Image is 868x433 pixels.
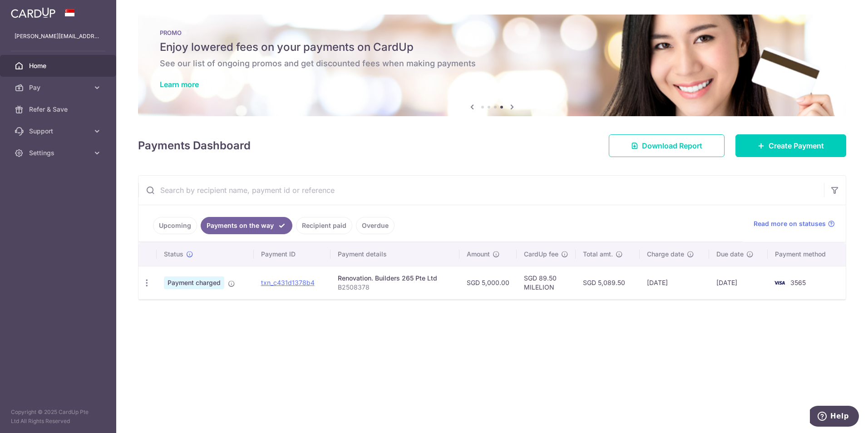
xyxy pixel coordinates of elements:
p: PROMO [160,29,824,36]
a: Download Report [609,134,725,157]
td: SGD 89.50 MILELION [517,266,576,299]
span: Home [29,61,89,70]
span: Status [164,250,183,259]
a: Upcoming [153,217,197,234]
td: SGD 5,089.50 [576,266,640,299]
a: Overdue [356,217,395,234]
a: Recipient paid [296,217,352,234]
a: Payments on the way [201,217,292,234]
th: Payment method [768,242,846,266]
span: Settings [29,148,89,157]
a: Read more on statuses [754,219,835,228]
span: Due date [716,250,744,259]
span: Pay [29,83,89,92]
span: Payment charged [164,276,224,289]
h4: Payments Dashboard [138,138,251,154]
iframe: Opens a widget where you can find more information [810,406,859,428]
img: Latest Promos banner [138,15,846,116]
img: Bank Card [770,277,789,288]
h5: Enjoy lowered fees on your payments on CardUp [160,40,824,54]
span: Charge date [647,250,684,259]
a: Create Payment [735,134,846,157]
div: Renovation. Builders 265 Pte Ltd [338,274,452,283]
p: [PERSON_NAME][EMAIL_ADDRESS][DOMAIN_NAME] [15,32,102,41]
input: Search by recipient name, payment id or reference [138,176,824,205]
td: SGD 5,000.00 [459,266,517,299]
span: Create Payment [769,140,824,151]
h6: See our list of ongoing promos and get discounted fees when making payments [160,58,824,69]
span: Refer & Save [29,105,89,114]
span: 3565 [790,279,806,286]
a: txn_c431d1378b4 [261,279,315,286]
span: Read more on statuses [754,219,826,228]
th: Payment details [330,242,459,266]
td: [DATE] [640,266,710,299]
span: Amount [467,250,490,259]
p: B2508378 [338,283,452,292]
span: Total amt. [583,250,613,259]
span: CardUp fee [524,250,558,259]
td: [DATE] [709,266,768,299]
img: CardUp [11,7,55,18]
span: Support [29,127,89,136]
th: Payment ID [254,242,330,266]
span: Download Report [642,140,702,151]
a: Learn more [160,80,199,89]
